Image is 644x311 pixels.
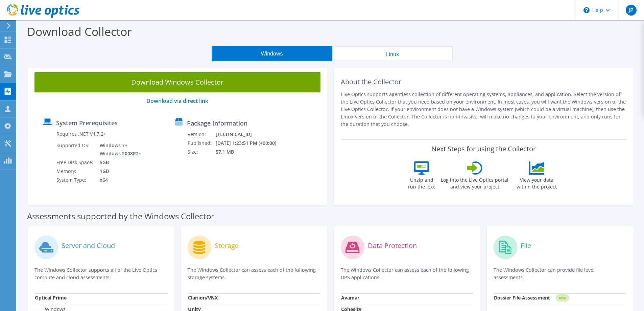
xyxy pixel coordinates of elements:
[56,141,95,158] td: Supported OS:
[95,141,143,158] td: Windows 7+ Windows 2008R2+
[188,294,218,301] strong: Clariion/VNX
[187,130,215,139] td: Version:
[27,24,132,39] label: Download Collector
[431,145,536,153] label: Next Steps for using the Collector
[95,167,143,176] td: 1GB
[95,158,143,167] td: 5GB
[187,139,215,148] td: Published:
[187,148,215,156] td: Size:
[34,266,167,281] p: The Windows Collector supports all of the Live Optics compute and cloud assessments.
[215,130,285,139] td: [TECHNICAL_ID]
[212,46,332,61] button: Windows
[406,175,437,190] label: Unzip and run the .exe
[35,294,67,301] strong: Optical Prime
[95,176,143,184] td: x64
[62,242,115,249] label: Server and Cloud
[146,97,208,105] a: Download via direct link
[559,296,566,300] tspan: NEW!
[626,5,637,16] span: JP
[56,119,118,126] label: System Prerequisites
[368,242,417,249] label: Data Protection
[56,158,95,167] td: Free Disk Space:
[332,46,453,61] button: Linux
[187,120,247,127] label: Package Information
[341,91,627,128] p: Live Optics supports agentless collection of different operating systems, appliances, and applica...
[34,72,320,92] a: Download Windows Collector
[583,7,590,13] svg: \n
[215,139,285,148] td: [DATE] 1:23:51 PM (+00:00)
[188,266,320,281] p: The Windows Collector can assess each of the following storage systems.
[215,242,239,249] label: Storage
[512,175,561,190] label: View your data within the project
[56,167,95,176] td: Memory:
[341,266,474,281] p: The Windows Collector can assess each of the following DPS applications.
[494,294,550,301] strong: Dossier File Assessment
[27,213,214,220] label: Assessments supported by the Windows Collector
[215,148,285,156] td: 57.1 MB
[341,294,359,301] strong: Avamar
[56,176,95,184] td: System Type:
[56,131,106,137] label: Requires .NET V4.7.2+
[341,78,627,86] h2: About the Collector
[440,175,509,190] label: Log into the Live Optics portal and view your project
[494,266,626,281] p: The Windows Collector can provide file level assessments.
[521,242,531,249] label: File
